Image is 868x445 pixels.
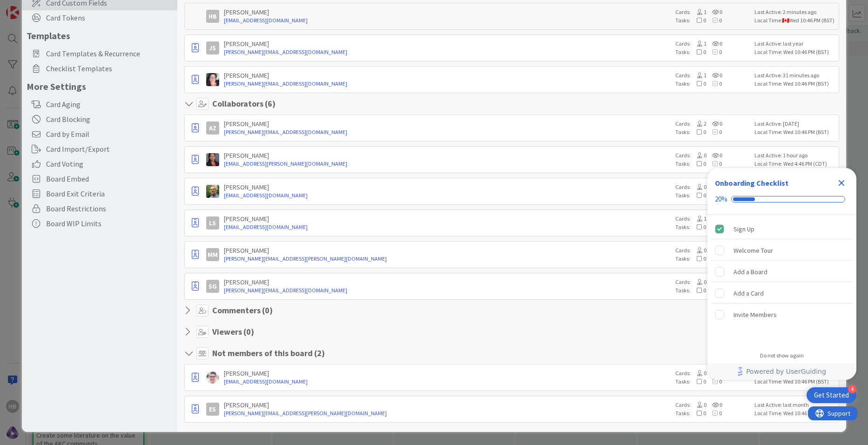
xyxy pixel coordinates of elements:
span: 0 [706,378,722,385]
span: 0 [690,128,706,135]
span: ( 0 ) [262,305,273,316]
span: 0 [706,255,722,262]
span: Board Restrictions [46,203,173,214]
div: Cards: [675,8,750,16]
div: Local Time: Wed 10:46 PM (BST) [754,378,836,386]
div: Local Time: Wed 4:46 PM (CDT) [754,160,836,168]
span: Card by Email [46,128,173,140]
img: GB [206,185,219,198]
a: [EMAIL_ADDRESS][DOMAIN_NAME] [224,378,671,386]
span: Support [20,1,42,13]
div: Tasks: [675,378,750,386]
div: [PERSON_NAME] [224,215,671,223]
div: Last Active: [DATE] [754,120,836,128]
div: [PERSON_NAME] [224,151,671,160]
div: Do not show again [760,352,804,359]
div: Cards: [675,215,750,223]
div: ES [206,403,219,416]
span: 0 [706,160,722,167]
span: 0 [691,247,707,254]
span: 0 [691,278,707,285]
span: Powered by UserGuiding [746,366,826,377]
span: 2 [691,120,707,127]
div: Cards: [675,246,750,255]
div: Tasks: [675,48,750,56]
span: 0 [706,410,722,417]
span: 0 [706,80,722,87]
div: [PERSON_NAME] [224,8,671,16]
div: Cards: [675,401,750,409]
div: Local Time: Wed 10:46 PM (BST) [754,80,836,88]
div: [PERSON_NAME] [224,246,671,255]
a: [EMAIL_ADDRESS][PERSON_NAME][DOMAIN_NAME] [224,160,671,168]
div: Tasks: [675,191,750,200]
span: 1 [691,215,707,222]
span: 0 [690,287,706,294]
div: Local Time: Wed 10:46 PM (BST) [754,409,836,418]
h5: Templates [27,30,173,41]
h5: More Settings [27,81,173,92]
span: ( 2 ) [314,348,325,358]
div: Footer [707,363,856,380]
img: ca.png [782,18,788,23]
div: Last Active: 31 minutes ago [754,71,836,80]
div: [PERSON_NAME] [224,120,671,128]
span: 0 [706,287,722,294]
div: Sign Up [733,223,754,235]
span: 0 [707,278,722,285]
div: Tasks: [675,409,750,418]
div: Invite Members is incomplete. [711,304,853,325]
img: AR [206,153,219,166]
div: Checklist progress: 20% [715,195,849,203]
a: [EMAIL_ADDRESS][DOMAIN_NAME] [224,223,671,231]
div: [PERSON_NAME] [224,278,671,286]
span: Board Exit Criteria [46,188,173,199]
span: 0 [690,255,706,262]
span: 0 [706,192,722,199]
h4: Commenters [212,305,273,316]
div: Open Get Started checklist, remaining modules: 4 [807,387,856,403]
a: [PERSON_NAME][EMAIL_ADDRESS][PERSON_NAME][DOMAIN_NAME] [224,255,671,263]
div: [PERSON_NAME] [224,401,671,409]
div: Onboarding Checklist [715,177,788,189]
span: Card Voting [46,158,173,169]
div: Last Active: 2 minutes ago [754,8,836,16]
span: 0 [690,160,706,167]
div: AZ [206,121,219,135]
div: Card Import/Export [22,142,177,156]
div: Cards: [675,278,750,286]
div: Cards: [675,369,750,378]
div: Card Blocking [22,112,177,127]
div: JS [206,41,219,54]
span: 0 [707,152,722,159]
span: 0 [690,80,706,87]
div: Cards: [675,40,750,48]
img: JP [206,371,219,384]
img: SD [206,73,219,86]
span: 0 [707,40,722,47]
div: Tasks: [675,286,750,295]
div: Local Time: Wed 10:46 PM (BST) [754,48,836,56]
div: Sign Up is complete. [711,219,853,239]
span: 0 [707,8,722,15]
div: [PERSON_NAME] [224,40,671,48]
div: Tasks: [675,223,750,231]
div: Get Started [814,391,849,400]
span: 0 [706,48,722,55]
span: ( 6 ) [265,98,276,109]
div: Last Active: last year [754,40,836,48]
span: 0 [707,183,722,190]
span: 0 [707,401,722,408]
a: [PERSON_NAME][EMAIL_ADDRESS][PERSON_NAME][DOMAIN_NAME] [224,409,671,418]
div: SG [206,280,219,293]
div: Local Time: Wed 10:46 PM (BST) [754,16,836,25]
h4: Viewers [212,327,254,337]
span: 0 [690,410,706,417]
h4: Not members of this board [212,348,325,358]
div: Last Active: last month [754,401,836,409]
div: Tasks: [675,128,750,136]
div: Cards: [675,120,750,128]
div: Tasks: [675,80,750,88]
div: Tasks: [675,255,750,263]
div: 20% [715,195,727,203]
